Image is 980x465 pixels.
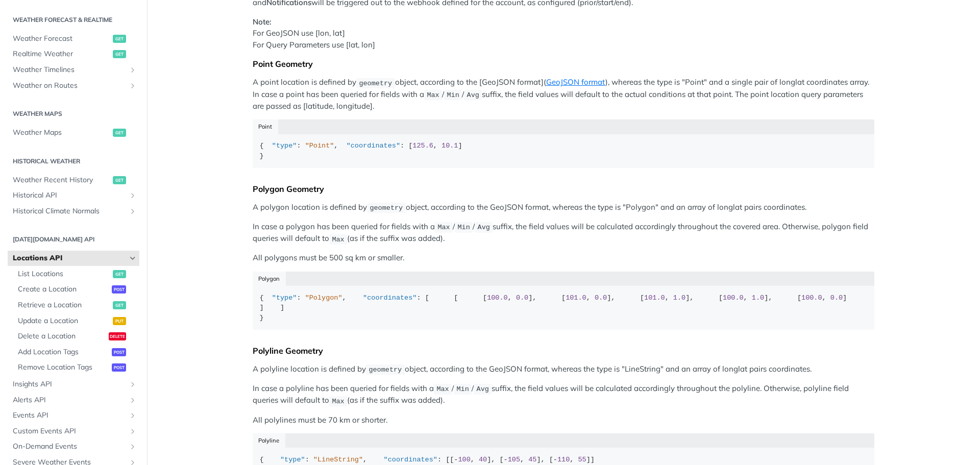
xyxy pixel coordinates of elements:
span: On-Demand Events [13,442,126,452]
span: Alerts API [13,395,126,405]
span: 100.0 [723,294,744,302]
a: GeoJSON format [546,77,605,87]
a: Insights APIShow subpages for Insights API [8,377,139,392]
p: All polygons must be 500 sq km or smaller. [253,252,874,264]
button: Show subpages for Alerts API [129,396,137,404]
a: Weather Mapsget [8,125,139,140]
span: 101.0 [644,294,665,302]
a: Realtime Weatherget [8,46,139,62]
span: delete [109,332,126,340]
span: Weather Timelines [13,65,126,75]
span: Locations API [13,253,126,263]
span: 55 [578,456,586,463]
div: Point Geometry [253,59,874,69]
button: Show subpages for Events API [129,411,137,420]
span: Min [447,91,459,99]
h2: Weather Forecast & realtime [8,15,139,25]
span: 0.0 [516,294,528,302]
a: Update a Locationput [13,313,139,329]
span: Min [457,224,470,231]
span: "type" [280,456,305,463]
span: Historical API [13,190,126,201]
span: "Point" [305,142,334,150]
span: "coordinates" [384,456,437,463]
p: In case a polyline has been queried for fields with a / / suffix, the field values will be calcul... [253,383,874,407]
a: Weather on RoutesShow subpages for Weather on Routes [8,78,139,93]
span: Create a Location [18,284,109,295]
div: Polygon Geometry [253,184,874,194]
span: get [113,129,126,137]
span: Update a Location [18,316,110,326]
span: Delete a Location [18,331,106,341]
a: Weather TimelinesShow subpages for Weather Timelines [8,62,139,78]
span: Max [437,224,450,231]
span: - [553,456,557,463]
p: In case a polygon has been queried for fields with a / / suffix, the field values will be calcula... [253,221,874,245]
span: Avg [467,91,479,99]
a: Historical APIShow subpages for Historical API [8,188,139,203]
span: "type" [272,142,297,150]
span: Events API [13,410,126,421]
span: Weather Recent History [13,175,110,185]
p: For GeoJSON use [lon, lat] For Query Parameters use [lat, lon] [253,16,874,51]
span: geometry [359,79,392,87]
span: Avg [477,385,489,393]
span: Add Location Tags [18,347,109,357]
a: Events APIShow subpages for Events API [8,408,139,423]
a: Remove Location Tagspost [13,360,139,375]
strong: Note: [253,17,272,27]
span: Max [332,397,344,405]
span: 0.0 [830,294,843,302]
span: - [504,456,508,463]
span: get [113,270,126,278]
button: Hide subpages for Locations API [129,254,137,262]
button: Show subpages for On-Demand Events [129,443,137,451]
a: Custom Events APIShow subpages for Custom Events API [8,424,139,439]
span: Max [427,91,439,99]
button: Show subpages for Weather on Routes [129,82,137,90]
a: Locations APIHide subpages for Locations API [8,251,139,266]
a: Retrieve a Locationget [13,298,139,313]
span: post [112,363,126,372]
span: geometry [370,204,403,212]
span: Max [436,385,449,393]
span: Max [332,235,344,243]
h2: Historical Weather [8,157,139,166]
span: 0.0 [595,294,607,302]
a: Delete a Locationdelete [13,329,139,344]
span: 1.0 [673,294,685,302]
span: put [113,317,126,325]
a: Create a Locationpost [13,282,139,297]
a: Weather Recent Historyget [8,173,139,188]
span: Weather Forecast [13,34,110,44]
p: All polylines must be 70 km or shorter. [253,414,874,426]
span: 125.6 [412,142,433,150]
button: Show subpages for Custom Events API [129,427,137,435]
button: Show subpages for Insights API [129,380,137,388]
button: Show subpages for Weather Timelines [129,66,137,74]
span: "LineString" [313,456,363,463]
span: 100.0 [487,294,508,302]
span: 110 [557,456,570,463]
a: List Locationsget [13,266,139,282]
button: Show subpages for Historical Climate Normals [129,207,137,215]
a: Weather Forecastget [8,31,139,46]
p: A point location is defined by object, according to the [GeoJSON format]( ), whereas the type is ... [253,77,874,112]
span: post [112,285,126,293]
span: 105 [508,456,520,463]
span: post [112,348,126,356]
div: { : , : [ , ] } [260,141,868,161]
span: get [113,35,126,43]
span: 1.0 [752,294,764,302]
a: Add Location Tagspost [13,345,139,360]
span: Historical Climate Normals [13,206,126,216]
span: 101.0 [566,294,586,302]
span: 40 [479,456,487,463]
a: On-Demand EventsShow subpages for On-Demand Events [8,439,139,454]
div: { : , : [ [ [ , ], [ , ], [ , ], [ , ], [ , ] ] ] } [260,293,868,323]
span: Weather Maps [13,128,110,138]
span: Custom Events API [13,426,126,436]
span: Weather on Routes [13,81,126,91]
a: Alerts APIShow subpages for Alerts API [8,393,139,408]
span: 10.1 [442,142,458,150]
